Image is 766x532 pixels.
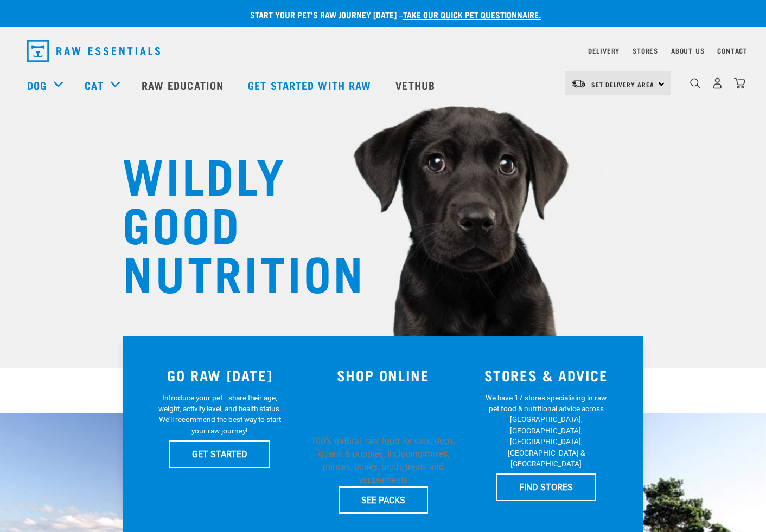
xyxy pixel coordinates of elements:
a: take our quick pet questionnaire. [403,12,541,17]
a: FIND STORES [496,473,596,501]
span: Set Delivery Area [591,82,654,86]
a: Delivery [588,49,620,53]
img: home-icon-1@2x.png [690,78,700,88]
img: van-moving.png [571,79,586,88]
nav: dropdown navigation [18,36,748,66]
p: Introduce your pet—share their age, weight, activity level, and health status. We'll recommend th... [156,392,284,437]
a: Cat [85,77,103,93]
a: Raw Education [131,63,237,107]
img: home-icon@2x.png [734,77,745,89]
h1: WILDLY GOOD NUTRITION [123,149,340,295]
a: Contact [717,49,748,53]
h3: GO RAW [DATE] [145,367,295,384]
a: Stores [633,49,658,53]
p: 100% natural, raw food for cats, dogs, kittens & puppies. Including mixes, minces, bones, broth, ... [308,434,458,486]
h3: STORES & ADVICE [471,367,621,384]
a: About Us [671,49,704,53]
h3: SHOP ONLINE [308,367,458,384]
a: Dog [27,77,47,93]
a: GET STARTED [169,440,270,468]
p: We have 17 stores specialising in raw pet food & nutritional advice across [GEOGRAPHIC_DATA], [GE... [482,392,610,470]
a: SEE PACKS [339,486,428,514]
img: Raw Essentials Logo [27,40,160,62]
a: Get started with Raw [237,63,385,107]
a: Vethub [385,63,449,107]
img: user.png [712,77,723,89]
